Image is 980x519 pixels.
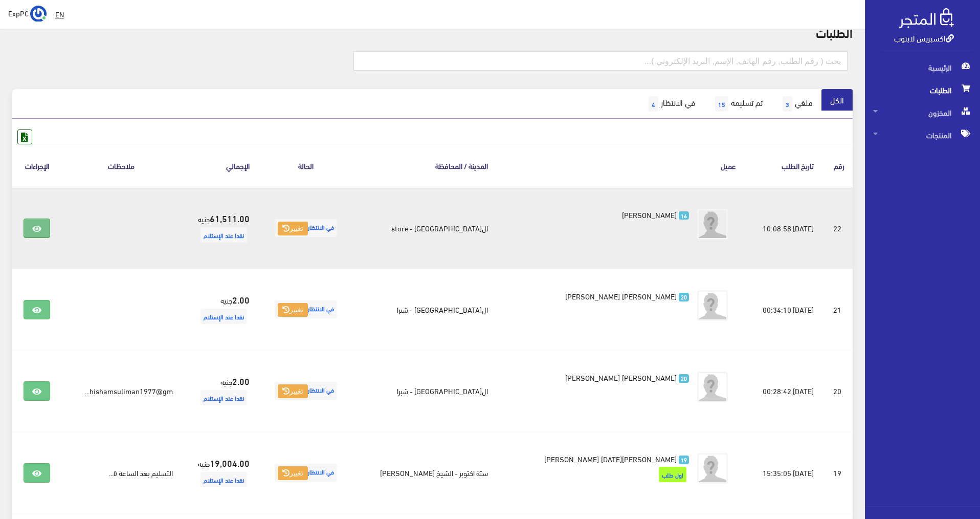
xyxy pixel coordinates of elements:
span: نقدا عند الإستلام [201,472,247,487]
h2: الطلبات [12,26,853,39]
a: ... ExpPC [8,5,47,21]
u: EN [55,8,64,20]
td: [DATE] 10:08:58 [744,187,821,269]
a: في الانتظار4 [637,89,704,119]
td: التسليم بعد الساعة ٥... [61,431,181,514]
span: 16 [679,211,689,220]
td: 19 [822,431,853,514]
strong: 2.00 [232,374,250,387]
a: الرئيسية [865,56,980,79]
span: 4 [649,96,658,112]
span: الطلبات [873,79,972,101]
img: avatar.png [697,453,728,484]
td: جنيه [181,350,258,431]
button: تغيير [278,466,308,481]
span: [PERSON_NAME] [622,207,677,222]
a: 20 [PERSON_NAME] [PERSON_NAME] [513,372,689,383]
a: المخزون [865,101,980,124]
a: 16 [PERSON_NAME] [513,209,689,220]
td: 22 [822,187,853,269]
td: 20 [822,350,853,431]
span: المنتجات [873,124,972,146]
a: تم تسليمه15 [704,89,771,119]
a: 19 [PERSON_NAME][DATE] [PERSON_NAME] [513,453,689,464]
th: ملاحظات [61,144,181,187]
td: جنيه [181,269,258,350]
th: عميل [496,144,744,187]
a: 20 [PERSON_NAME] [PERSON_NAME] [513,290,689,301]
span: اول طلب [659,467,686,482]
span: [PERSON_NAME][DATE] [PERSON_NAME] [544,451,677,466]
th: اﻹجمالي [181,144,258,187]
img: avatar.png [697,209,728,240]
strong: 19,004.00 [210,456,250,469]
a: الكل [821,89,853,111]
span: [PERSON_NAME] [PERSON_NAME] [565,289,677,303]
span: في الانتظار [275,300,337,318]
td: جنيه [181,187,258,269]
td: [DATE] 15:35:05 [744,431,821,514]
input: بحث ( رقم الطلب, رقم الهاتف, الإسم, البريد اﻹلكتروني )... [353,51,848,71]
img: avatar.png [697,372,728,402]
span: 3 [783,96,792,112]
td: ال[GEOGRAPHIC_DATA] - store [354,187,496,269]
td: جنيه [181,431,258,514]
strong: 61,511.00 [210,211,250,225]
a: ملغي3 [771,89,821,119]
span: نقدا عند الإستلام [201,309,247,324]
a: اكسبريس لابتوب [894,30,954,45]
span: في الانتظار [275,464,337,482]
td: ال[GEOGRAPHIC_DATA] - شبرا [354,350,496,431]
span: المخزون [873,101,972,124]
th: تاريخ الطلب [744,144,821,187]
img: ... [30,6,47,22]
button: تغيير [278,384,308,399]
img: avatar.png [697,290,728,321]
th: رقم [822,144,853,187]
th: المدينة / المحافظة [354,144,496,187]
span: 20 [679,293,689,301]
span: الرئيسية [873,56,972,79]
span: في الانتظار [275,219,337,237]
th: الحالة [258,144,354,187]
button: تغيير [278,303,308,317]
span: 15 [715,96,728,112]
span: ExpPC [8,7,29,19]
a: المنتجات [865,124,980,146]
th: الإجراءات [12,144,61,187]
td: 21 [822,269,853,350]
td: hishamsuliman1977@gm... [61,350,181,431]
td: ستة اكتوبر - الشيخ [PERSON_NAME] [354,431,496,514]
strong: 2.00 [232,293,250,306]
img: . [899,8,954,28]
td: [DATE] 00:34:10 [744,269,821,350]
span: نقدا عند الإستلام [201,390,247,405]
span: 20 [679,374,689,383]
span: 19 [679,456,689,464]
span: في الانتظار [275,382,337,400]
a: EN [51,5,68,24]
a: الطلبات [865,79,980,101]
td: ال[GEOGRAPHIC_DATA] - شبرا [354,269,496,350]
span: نقدا عند الإستلام [201,227,247,243]
button: تغيير [278,222,308,236]
span: [PERSON_NAME] [PERSON_NAME] [565,370,677,384]
td: [DATE] 00:28:42 [744,350,821,431]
